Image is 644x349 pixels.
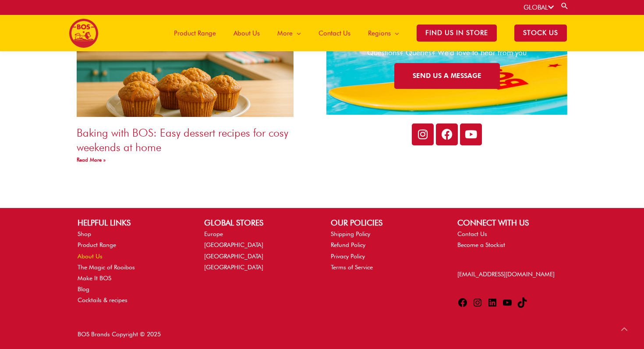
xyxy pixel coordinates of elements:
[359,15,408,51] a: Regions
[331,253,365,260] a: Privacy Policy
[457,271,555,278] a: [EMAIL_ADDRESS][DOMAIN_NAME]
[417,25,497,42] span: Find Us in Store
[204,253,263,260] a: [GEOGRAPHIC_DATA]
[277,20,293,46] span: More
[310,15,359,51] a: Contact Us
[204,229,313,273] nav: GLOBAL STORES
[457,217,566,229] h2: CONNECT WITH US
[204,230,223,237] a: Europe
[331,241,365,248] a: Refund Policy
[331,264,373,271] a: Terms of Service
[506,15,576,51] a: STOCK US
[331,217,440,229] h2: OUR POLICIES
[204,264,263,271] a: [GEOGRAPHIC_DATA]
[174,20,216,46] span: Product Range
[457,241,505,248] a: Become a Stockist
[78,275,111,282] a: Make It BOS
[368,20,391,46] span: Regions
[457,230,487,237] a: Contact Us
[225,15,269,51] a: About Us
[78,286,89,293] a: Blog
[560,2,569,10] a: Search button
[159,15,576,51] nav: Site Navigation
[394,63,500,89] a: SEND US A MESSAGE
[78,229,187,306] nav: HELPFUL LINKS
[514,25,567,42] span: STOCK US
[69,18,99,48] img: BOS logo finals-200px
[408,15,506,51] a: Find Us in Store
[78,253,103,260] a: About Us
[318,20,350,46] span: Contact Us
[78,264,135,271] a: The Magic of Rooibos
[78,296,127,303] a: Cocktails & recipes
[331,229,440,273] nav: OUR POLICIES
[78,217,187,229] h2: HELPFUL LINKS
[69,329,322,340] div: BOS Brands Copyright © 2025
[165,15,225,51] a: Product Range
[331,230,370,237] a: Shipping Policy
[524,4,554,11] a: GLOBAL
[78,241,116,248] a: Product Range
[204,241,263,248] a: [GEOGRAPHIC_DATA]
[234,20,260,46] span: About Us
[78,230,91,237] a: Shop
[457,229,566,250] nav: CONNECT WITH US
[77,126,288,154] a: Baking with BOS: Easy dessert recipes for cosy weekends at home
[269,15,310,51] a: More
[204,217,313,229] h2: GLOBAL STORES
[77,156,106,163] a: Read more about Baking with BOS: Easy dessert recipes for cosy weekends at home
[342,47,552,58] div: Questions? Queries? We'd love to hear from you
